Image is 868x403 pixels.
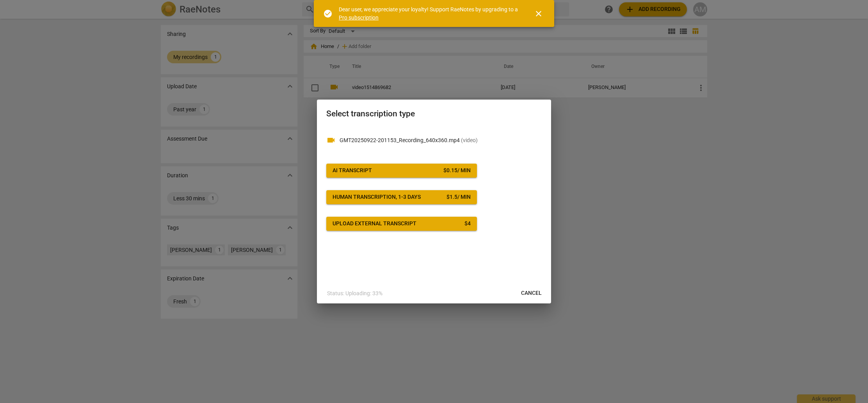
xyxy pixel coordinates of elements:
[464,220,471,228] div: $ 4
[461,137,478,143] span: ( video )
[333,220,416,228] div: Upload external transcript
[515,286,548,300] button: Cancel
[326,190,477,204] button: Human transcription, 1-3 days$1.5/ min
[326,109,542,119] h2: Select transcription type
[443,167,471,175] div: $ 0.15 / min
[333,167,372,175] div: AI Transcript
[340,136,542,144] p: GMT20250922-201153_Recording_640x360.mp4(video)
[326,217,477,231] button: Upload external transcript$4
[534,9,543,18] span: close
[339,14,379,21] a: Pro subscription
[521,289,542,297] span: Cancel
[323,9,333,18] span: check_circle
[326,164,477,178] button: AI Transcript$0.15/ min
[326,136,336,145] span: videocam
[529,4,548,23] button: Close
[333,193,421,201] div: Human transcription, 1-3 days
[446,193,471,201] div: $ 1.5 / min
[339,5,520,21] div: Dear user, we appreciate your loyalty! Support RaeNotes by upgrading to a
[327,289,382,298] p: Status: Uploading: 33%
